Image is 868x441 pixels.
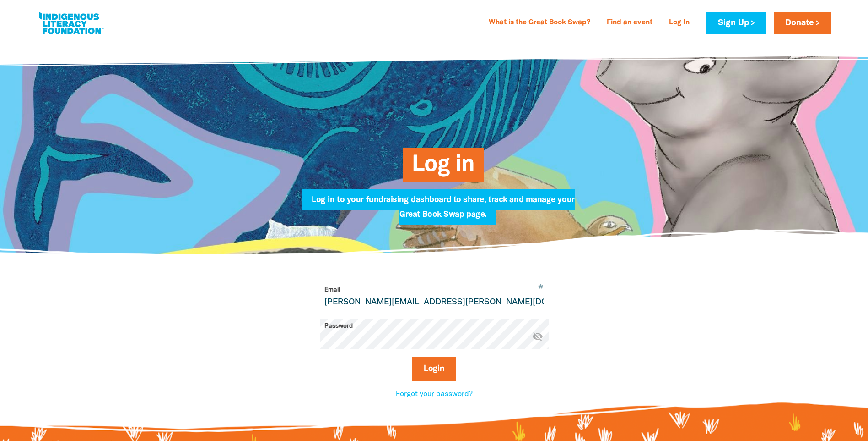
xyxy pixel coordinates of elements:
[312,196,574,225] span: Log in to your fundraising dashboard to share, track and manage your Great Book Swap page.
[532,331,543,342] i: Hide password
[663,16,695,30] a: Log In
[774,12,831,34] a: Donate
[412,154,474,182] span: Log in
[601,16,658,30] a: Find an event
[706,12,766,34] a: Sign Up
[532,331,543,343] button: visibility_off
[412,357,456,381] button: Login
[483,16,596,30] a: What is the Great Book Swap?
[396,391,473,397] a: Forgot your password?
